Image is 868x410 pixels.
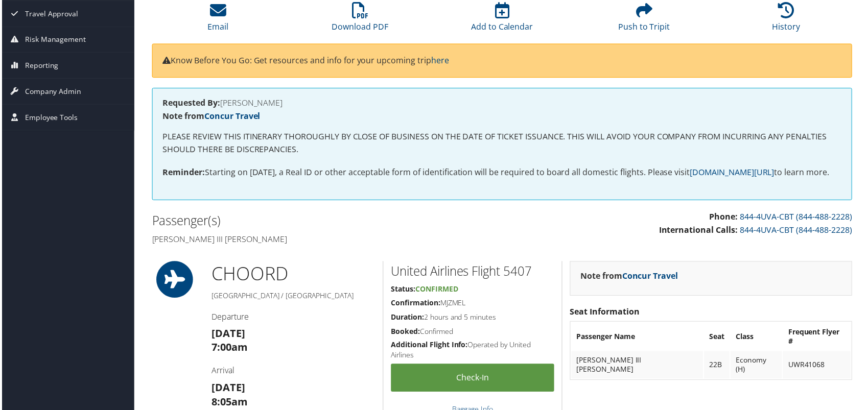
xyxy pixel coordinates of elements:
[391,264,555,281] h2: United Airlines Flight 5407
[706,353,731,380] td: 22B
[471,8,533,32] a: Add to Calendar
[210,342,247,356] strong: 7:00am
[691,167,776,179] a: [DOMAIN_NAME][URL]
[210,328,244,342] strong: [DATE]
[210,262,375,288] h1: CHO ORD
[210,382,244,396] strong: [DATE]
[741,225,854,236] a: 844-4UVA-CBT (844-488-2228)
[431,55,449,66] a: here
[732,324,784,352] th: Class
[391,285,415,295] strong: Status:
[391,299,555,309] h5: MJZMEL
[161,131,843,157] p: PLEASE REVIEW THIS ITINERARY THOROUGHLY BY CLOSE OF BUSINESS ON THE DATE OF TICKET ISSUANCE. THIS...
[391,342,468,351] strong: Additional Flight Info:
[391,313,555,324] h5: 2 hours and 5 minutes
[391,328,420,337] strong: Booked:
[210,367,375,378] h4: Arrival
[391,328,555,338] h5: Confirmed
[785,353,853,380] td: UWR41068
[741,212,854,223] a: 844-4UVA-CBT (844-488-2228)
[332,8,388,32] a: Download PDF
[391,366,555,394] a: Check-in
[415,285,458,295] span: Confirmed
[581,272,679,283] strong: Note from
[391,342,555,361] h5: Operated by United Airlines
[203,111,260,122] a: Concur Travel
[572,324,705,352] th: Passenger Name
[619,8,671,32] a: Push to Tripit
[572,353,705,380] td: [PERSON_NAME] III [PERSON_NAME]
[161,55,843,68] p: Know Before You Go: Get resources and info for your upcoming trip
[151,234,495,246] h4: [PERSON_NAME] iii [PERSON_NAME]
[161,111,260,122] strong: Note from
[210,312,375,324] h4: Departure
[732,353,784,380] td: Economy (H)
[391,313,424,323] strong: Duration:
[785,324,853,352] th: Frequent Flyer #
[206,8,227,32] a: Email
[774,8,802,32] a: History
[161,99,843,107] h4: [PERSON_NAME]
[210,292,375,302] h5: [GEOGRAPHIC_DATA] / [GEOGRAPHIC_DATA]
[660,225,739,236] strong: International Calls:
[23,105,76,131] span: Employee Tools
[151,213,495,230] h2: Passenger(s)
[161,167,204,179] strong: Reminder:
[571,307,641,319] strong: Seat Information
[23,53,57,79] span: Reporting
[623,272,679,283] a: Concur Travel
[23,1,77,27] span: Travel Approval
[23,79,80,105] span: Company Admin
[161,98,219,109] strong: Requested By:
[23,27,84,53] span: Risk Management
[161,167,843,180] p: Starting on [DATE], a Real ID or other acceptable form of identification will be required to boar...
[391,299,440,309] strong: Confirmation:
[711,212,739,223] strong: Phone:
[706,324,731,352] th: Seat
